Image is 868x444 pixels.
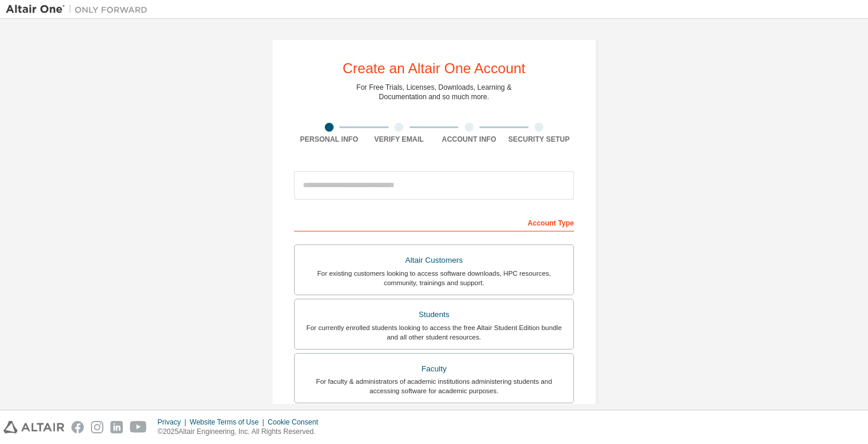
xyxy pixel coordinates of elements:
[504,135,575,144] div: Security Setup
[434,135,504,144] div: Account Info
[302,323,566,342] div: For currently enrolled students looking to access the free Altair Student Edition bundle and all ...
[91,421,103,433] img: instagram.svg
[130,421,147,433] img: youtube.svg
[342,61,526,76] div: Create an Altair One Account
[294,213,574,231] div: Account Type
[4,421,64,433] img: altair_logo.svg
[357,83,512,102] div: For Free Trials, Licenses, Downloads, Learning & Documentation and so much more.
[302,377,566,396] div: For faculty & administrators of academic institutions administering students and accessing softwa...
[190,417,267,427] div: Website Terms of Use
[294,135,364,144] div: Personal Info
[71,421,84,433] img: facebook.svg
[267,417,325,427] div: Cookie Consent
[158,427,325,437] p: © 2025 Altair Engineering, Inc. All Rights Reserved.
[302,252,566,269] div: Altair Customers
[110,421,123,433] img: linkedin.svg
[158,417,190,427] div: Privacy
[302,269,566,288] div: For existing customers looking to access software downloads, HPC resources, community, trainings ...
[302,306,566,323] div: Students
[364,135,435,144] div: Verify Email
[6,4,154,15] img: Altair One
[302,361,566,377] div: Faculty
